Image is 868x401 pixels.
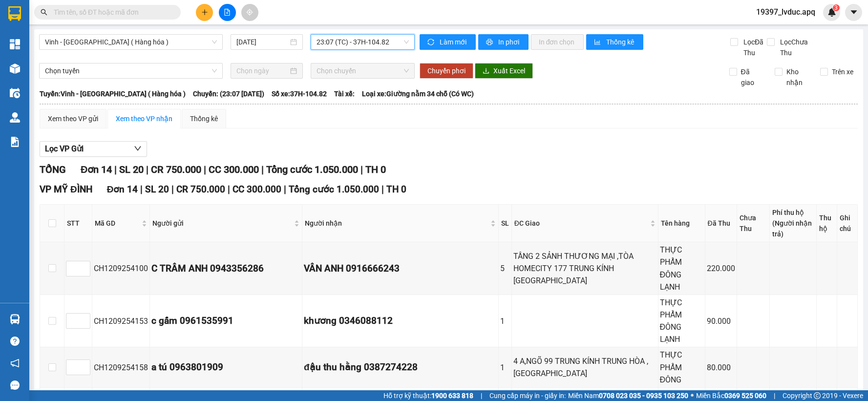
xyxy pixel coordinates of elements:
th: STT [64,205,92,242]
span: Hỗ trợ kỹ thuật: [383,390,473,401]
span: Cung cấp máy in - giấy in: [489,390,566,401]
div: 220.000 [707,262,735,274]
span: Làm mới [440,37,468,47]
span: Lọc Chưa Thu [776,37,822,58]
span: Đơn 14 [81,164,112,175]
th: Phí thu hộ (Người nhận trả) [770,205,817,242]
img: warehouse-icon [10,88,20,98]
span: SL 20 [145,184,169,195]
th: Tên hàng [658,205,705,242]
span: Trên xe [828,66,857,77]
input: Tìm tên, số ĐT hoặc mã đơn [54,7,169,18]
span: Loại xe: Giường nằm 34 chỗ (Có WC) [362,88,474,99]
span: Số xe: 37H-104.82 [272,88,327,99]
div: THỰC PHẨM ĐÔNG [660,349,703,385]
span: Đã giao [737,66,767,88]
span: message [10,380,20,390]
div: 4 A,NGÕ 99 TRUNG KÍNH TRUNG HÒA ,[GEOGRAPHIC_DATA] [513,355,656,380]
span: ⚪️ [691,394,694,398]
span: CC 300.000 [233,184,281,195]
span: Đơn 14 [107,184,138,195]
img: warehouse-icon [10,112,20,123]
span: caret-down [849,8,858,17]
span: 3 [834,4,838,11]
img: solution-icon [10,137,20,147]
span: Chọn chuyến [317,63,409,78]
b: Tuyến: Vinh - [GEOGRAPHIC_DATA] ( Hàng hóa ) [40,90,186,98]
th: Ghi chú [837,205,858,242]
sup: 3 [833,4,840,11]
span: Kho nhận [783,66,813,88]
span: Người gửi [152,218,292,229]
div: 80.000 [707,361,735,374]
span: | [140,184,143,195]
strong: 1900 633 818 [431,392,473,400]
span: | [774,390,775,401]
span: | [381,184,384,195]
div: TẦNG 2 SẢNH THƯƠNG MẠI ,TÒA HOMECITY 177 TRUNG KÍNH [GEOGRAPHIC_DATA] [513,250,656,287]
img: logo-vxr [8,6,21,21]
span: Miền Nam [568,390,688,401]
span: question-circle [10,337,20,346]
span: 23:07 (TC) - 37H-104.82 [317,35,409,49]
span: bar-chart [594,39,602,46]
div: 5 [500,262,510,274]
span: 19397_lvduc.apq [748,6,823,18]
img: warehouse-icon [10,63,20,74]
div: THỰC PHẨM ĐÔNG LẠNH [660,244,703,293]
input: 12/09/2025 [236,37,288,47]
span: Xuất Excel [493,65,525,76]
img: icon-new-feature [827,8,836,17]
span: In phơi [498,37,521,47]
span: TH 0 [365,164,386,175]
div: CH1209254100 [94,262,148,274]
span: | [228,184,230,195]
span: search [41,9,47,16]
div: CH1209254153 [94,315,148,327]
span: down [134,145,142,152]
span: TH 0 [386,184,406,195]
span: Tổng cước 1.050.000 [266,164,358,175]
span: Thống kê [606,37,635,47]
strong: 0708 023 035 - 0935 103 250 [599,392,688,400]
button: Chuyển phơi [420,63,473,79]
span: Lọc VP Gửi [45,143,84,155]
span: plus [201,9,208,16]
span: CR 750.000 [151,164,201,175]
span: | [261,164,264,175]
span: | [171,184,174,195]
th: SL [499,205,512,242]
span: sync [427,39,436,46]
button: file-add [219,4,236,21]
span: Người nhận [305,218,488,229]
span: printer [486,39,494,46]
button: printerIn phơi [478,34,529,50]
button: bar-chartThống kê [586,34,643,50]
button: aim [241,4,258,21]
th: Chưa Thu [737,205,770,242]
button: plus [196,4,213,21]
div: đậu thu hằng 0387274228 [304,360,497,375]
span: CR 750.000 [176,184,225,195]
span: Tài xế: [334,88,355,99]
img: warehouse-icon [10,314,20,324]
div: CH1209254158 [94,361,148,374]
span: ĐC Giao [514,218,648,229]
span: | [360,164,363,175]
span: | [114,164,117,175]
div: THỰC PHẨM ĐÔNG LẠNH [660,296,703,346]
th: Đã Thu [705,205,737,242]
button: In đơn chọn [531,34,584,50]
button: syncLàm mới [420,34,476,50]
div: c gấm 0961535991 [151,314,300,328]
input: Chọn ngày [236,65,288,76]
td: CH1209254158 [92,347,150,387]
div: Xem theo VP nhận [116,113,172,124]
span: Lọc Đã Thu [740,37,767,58]
span: copyright [814,392,821,399]
div: C TRÂM ANH 0943356286 [151,261,300,276]
th: Thu hộ [817,205,837,242]
span: SL 20 [119,164,144,175]
strong: 0369 525 060 [724,392,766,400]
span: Mã GD [95,218,140,229]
